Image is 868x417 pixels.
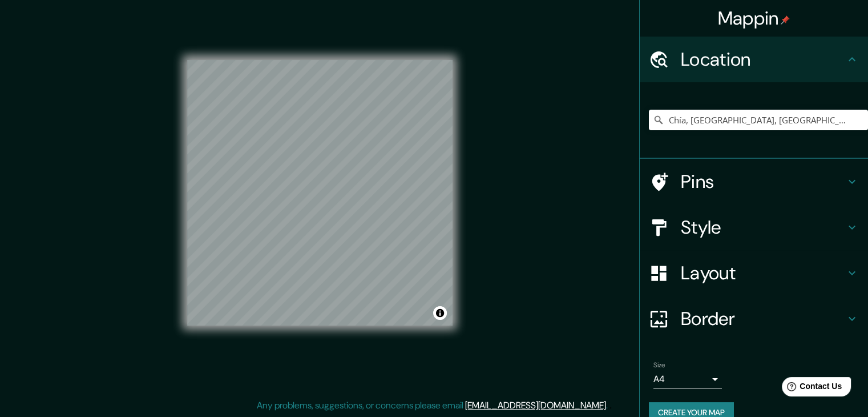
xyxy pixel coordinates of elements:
h4: Location [681,48,845,71]
h4: Layout [681,262,845,284]
div: Border [640,296,868,342]
div: A4 [653,370,722,388]
h4: Mappin [718,7,790,30]
input: Pick your city or area [649,110,868,130]
label: Size [653,360,665,370]
p: Any problems, suggestions, or concerns please email . [257,399,608,412]
iframe: Help widget launcher [766,372,855,404]
button: Toggle attribution [433,306,447,320]
div: Pins [640,159,868,205]
div: . [608,399,609,412]
img: pin-icon.png [781,15,790,25]
h4: Border [681,307,845,330]
div: . [609,399,612,412]
div: Location [640,37,868,82]
a: [EMAIL_ADDRESS][DOMAIN_NAME] [465,399,606,411]
div: Layout [640,250,868,296]
h4: Style [681,216,845,239]
div: Style [640,205,868,250]
canvas: Map [187,60,453,326]
h4: Pins [681,170,845,193]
